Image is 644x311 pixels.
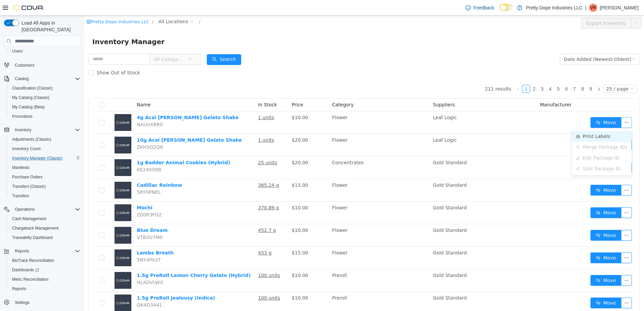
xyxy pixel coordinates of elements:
span: Reports [12,286,26,291]
button: icon: swapMove [506,192,537,203]
button: Transfers [7,191,83,201]
span: In Stock [174,87,193,92]
span: Cash Management [9,215,80,223]
a: Reports [9,285,29,293]
span: Price [207,87,219,92]
span: Leaf Logic [349,122,373,127]
span: Catalog [15,76,29,81]
button: Metrc Reconciliation [7,275,83,284]
a: 5 [471,70,478,77]
span: Catalog [12,75,80,83]
button: Promotions [7,112,83,121]
li: 5 [470,69,478,77]
span: Category [248,87,269,92]
u: 370.89 g [174,189,195,195]
td: Flower [245,209,346,231]
div: Date Added (Newest-Oldest) [480,39,547,49]
span: Z00R3FG2 [53,197,77,202]
span: Reports [9,285,80,293]
a: Customers [12,61,37,69]
button: Customers [1,60,83,70]
span: Purchase Orders [12,174,43,180]
a: My Catalog (Beta) [9,103,47,111]
li: 6 [478,69,486,77]
span: Adjustments (Classic) [12,137,51,142]
span: Operations [12,205,80,213]
li: Next Page [511,69,519,77]
span: Transfers [12,193,29,199]
p: [PERSON_NAME] [600,4,639,12]
span: $10.00 [207,257,224,263]
button: Catalog [1,74,83,83]
span: Show Out of Stock [10,55,59,60]
span: Adjustments (Classic) [9,135,80,143]
span: Chargeback Management [12,226,59,231]
span: Traceabilty Dashboard [12,235,53,240]
span: Classification (Classic) [9,84,80,92]
button: Inventory Count [7,144,83,153]
button: Inventory [1,125,83,135]
button: icon: swapMove [506,237,537,248]
img: Blue Dream placeholder [30,211,47,228]
span: Leaf Logic [349,99,373,105]
a: Cash Management [9,215,49,223]
u: 100 units [174,280,196,285]
a: Adjustments (Classic) [9,135,54,143]
td: Flower [245,231,346,254]
li: 211 results [401,69,427,77]
a: BioTrack Reconciliation [9,256,57,265]
button: icon: ellipsis [547,2,557,13]
span: 5NY4PA3T [53,242,76,247]
a: My Catalog (Classic) [9,94,52,102]
span: My Catalog (Beta) [9,103,80,111]
button: Chargeback Management [7,223,83,233]
p: Pretty Dope Industries LLC [526,4,582,12]
span: Transfers (Classic) [9,182,80,191]
li: 7 [486,69,494,77]
span: Promotions [9,112,80,120]
a: Blue Dream [53,212,84,217]
input: Dark Mode [500,4,514,11]
span: Gold Standard [349,257,382,263]
span: $20.00 [207,144,224,150]
li: Edit Package ID [488,137,547,148]
span: Manufacturer [456,87,487,92]
li: 8 [494,69,503,77]
button: icon: swapMove [506,282,537,293]
a: Metrc Reconciliation [9,275,51,283]
img: 1.5g PreRoll Jealousy (Indica) placeholder [30,279,47,296]
li: Split Package ID [488,148,547,159]
button: Users [7,46,83,56]
span: VTB3U7M0 [53,219,78,224]
button: icon: ellipsis [537,192,548,203]
a: 6 [479,70,486,77]
button: Transfers (Classic) [7,182,83,191]
u: 100 units [174,257,196,263]
u: 453 g [174,235,187,240]
a: Transfers [9,192,32,200]
a: 4 [462,70,470,77]
img: 10g Acai Berry Gelato Shake placeholder [30,121,47,138]
span: $10.00 [207,99,224,105]
span: Q64D3441 [53,287,78,292]
span: Inventory [12,126,80,134]
span: Name [53,87,66,92]
span: Load All Apps in [GEOGRAPHIC_DATA] [19,20,80,33]
span: Reports [15,248,29,254]
button: Adjustments (Classic) [7,135,83,144]
div: 25 / page [522,70,544,77]
li: 9 [503,69,511,77]
li: Print Labels [488,115,547,126]
button: Catalog [12,75,31,83]
a: Lambs Breath [53,235,89,240]
span: Reports [12,247,80,255]
li: Merge Package IDs [488,126,547,137]
a: Manifests [9,164,32,172]
img: Mochi placeholder [30,189,47,206]
td: Concentrates [245,141,346,164]
a: 9 [503,70,510,77]
a: Dashboards [7,265,83,275]
li: Previous Page [430,69,438,77]
button: Inventory [12,126,34,134]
